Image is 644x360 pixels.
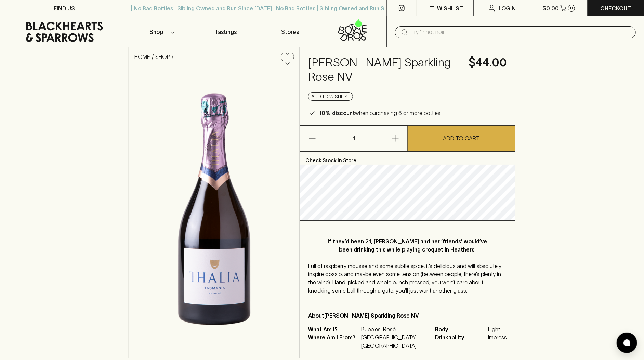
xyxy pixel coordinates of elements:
a: Tastings [194,16,258,47]
a: HOME [134,54,150,60]
p: Tastings [215,28,237,36]
button: Shop [129,16,194,47]
span: Light [488,325,507,333]
h4: $44.00 [469,55,507,70]
img: bubble-icon [623,339,630,346]
p: Where Am I From? [308,333,359,350]
p: ADD TO CART [443,134,480,142]
p: Stores [281,28,299,36]
span: Drinkability [435,333,486,342]
button: Add to wishlist [278,50,297,67]
p: $0.00 [542,4,559,12]
span: Full of raspberry mousse and some subtle spice, it’s delicious and will absolutely inspire gossip... [308,263,501,294]
span: Impress [488,333,507,342]
p: Checkout [600,4,631,12]
button: Add to wishlist [308,92,353,101]
p: 0 [570,6,573,10]
p: If they’d been 21, [PERSON_NAME] and her ‘friends’ would’ve been drinking this while playing croq... [322,237,493,254]
p: Shop [149,28,163,36]
p: Login [499,4,516,12]
a: Stores [258,16,322,47]
span: Body [435,325,486,333]
p: FIND US [54,4,75,12]
button: ADD TO CART [408,126,515,151]
a: SHOP [155,54,170,60]
h4: [PERSON_NAME] Sparkling Rose NV [308,55,460,84]
p: Check Stock In Store [300,152,515,165]
img: 37838.png [129,70,300,358]
p: Wishlist [437,4,463,12]
p: when purchasing 6 or more bottles [319,109,441,117]
p: Bubbles, Rosé [361,325,427,333]
b: 10% discount [319,110,355,116]
p: [GEOGRAPHIC_DATA], [GEOGRAPHIC_DATA] [361,333,427,350]
p: 1 [345,126,362,151]
input: Try "Pinot noir" [411,27,630,38]
p: About [PERSON_NAME] Sparkling Rose NV [308,311,507,320]
p: What Am I? [308,325,359,333]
